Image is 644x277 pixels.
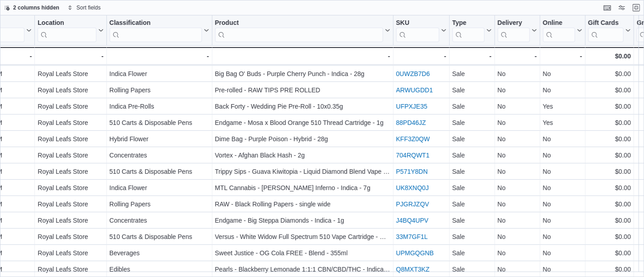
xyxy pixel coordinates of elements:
button: Display options [616,2,627,13]
div: - [396,51,447,62]
div: MTL Cannabis - [PERSON_NAME] Inferno - Indica - 7g [215,182,390,193]
button: Classification [110,19,209,42]
button: SKU [396,19,447,42]
div: 510 Carts & Disposable Pens [110,166,209,177]
div: Sale [452,199,492,210]
div: Sale [452,182,492,193]
div: Vortex - Afghan Black Hash - 2g [215,150,390,161]
div: Gift Card Sales [588,19,624,42]
div: Sale [452,117,492,128]
div: Yes [543,117,582,128]
button: Keyboard shortcuts [602,2,613,13]
div: No [543,85,582,96]
div: - [110,51,209,62]
div: Royal Leafs Store [38,101,103,112]
div: Sale [452,166,492,177]
a: Q8MXT3KZ [396,266,430,273]
span: 2 columns hidden [13,4,59,11]
a: UFPXJE35 [396,103,428,110]
div: Pearls - Blackberry Lemonade 1:1:1 CBN/CBD/THC - Indica - 5 Pack [215,264,390,275]
div: Indica Flower [110,182,209,193]
a: UPMGQGNB [396,249,434,257]
div: Royal Leafs Store [38,150,103,161]
div: Location [38,19,96,42]
div: Endgame - Big Steppa Diamonds - Indica - 1g [215,215,390,226]
div: No [543,231,582,242]
div: Product [215,19,383,28]
div: - [215,51,390,62]
div: - [38,51,103,62]
div: Dime Bag - Purple Poison - Hybrid - 28g [215,134,390,144]
div: $0.00 [588,51,631,62]
a: UK8XNQ0J [396,184,429,191]
div: Classification [110,19,202,42]
div: Edibles [110,264,209,275]
div: 510 Carts & Disposable Pens [110,117,209,128]
div: Versus - White Widow Full Spectrum 510 Vape Cartridge - Sativa - 1.2g [215,231,390,242]
div: $0.00 [588,231,631,242]
div: No [498,215,537,226]
div: SKU URL [396,19,439,42]
div: No [543,215,582,226]
div: - [498,51,537,62]
div: $0.00 [588,215,631,226]
div: Indica Flower [110,68,209,79]
div: No [543,182,582,193]
div: $0.00 [588,101,631,112]
div: No [543,199,582,210]
div: $0.00 [588,166,631,177]
div: Sale [452,248,492,258]
div: Location [38,19,96,28]
div: SKU [396,19,439,28]
button: Gift Cards [588,19,631,42]
div: Royal Leafs Store [38,248,103,258]
div: Royal Leafs Store [38,68,103,79]
div: Sale [452,68,492,79]
button: Exit fullscreen [631,2,642,13]
div: - [452,51,492,62]
div: Royal Leafs Store [38,134,103,144]
div: Type [452,19,485,42]
button: Location [38,19,103,42]
div: Product [215,19,383,42]
div: $0.00 [588,150,631,161]
div: Sale [452,134,492,144]
div: $0.00 [588,117,631,128]
div: Sale [452,231,492,242]
div: No [543,134,582,144]
div: Indica Pre-Rolls [110,101,209,112]
div: Type [452,19,485,28]
div: No [543,264,582,275]
a: J4BQ4UPV [396,217,429,224]
div: No [498,85,537,96]
button: Type [452,19,492,42]
div: No [498,199,537,210]
a: 33M7GF1L [396,233,428,240]
div: Delivery [498,19,530,28]
a: 0UWZB7D6 [396,70,430,77]
div: Sale [452,215,492,226]
div: No [543,248,582,258]
div: No [498,264,537,275]
div: Pre-rolled - RAW TIPS PRE ROLLED [215,85,390,96]
div: $0.00 [588,68,631,79]
div: Endgame - Mosa x Blood Orange 510 Thread Cartridge - 1g [215,117,390,128]
div: - [543,51,582,62]
div: Sale [452,101,492,112]
button: Product [215,19,390,42]
div: $0.00 [588,199,631,210]
div: Rolling Papers [110,199,209,210]
div: $0.00 [588,134,631,144]
div: Big Bag O' Buds - Purple Cherry Punch - Indica - 28g [215,68,390,79]
div: No [543,166,582,177]
div: Royal Leafs Store [38,264,103,275]
a: PJGRJZQV [396,201,429,208]
div: Sale [452,85,492,96]
div: Trippy Sips - Guava Kiwitopia - Liquid Diamond Blend Vape - Sativa - 0.95g [215,166,390,177]
div: Beverages [110,248,209,258]
div: Sale [452,264,492,275]
div: Royal Leafs Store [38,166,103,177]
div: $0.00 [588,264,631,275]
div: No [498,101,537,112]
div: Online [543,19,575,28]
